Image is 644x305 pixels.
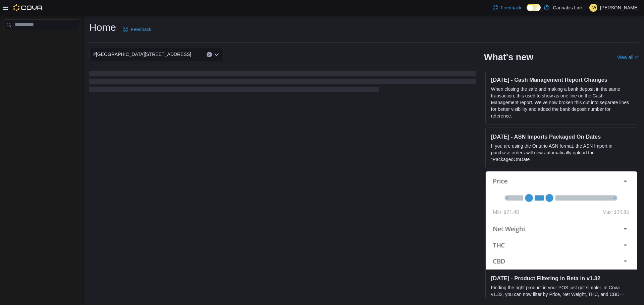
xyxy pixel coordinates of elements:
[207,52,212,57] button: Clear input
[491,76,632,83] h3: [DATE] - Cash Management Report Changes
[93,50,191,58] span: #[GEOGRAPHIC_DATA][STREET_ADDRESS]
[89,72,476,93] span: Loading
[4,31,79,48] nav: Complex example
[89,21,116,34] h1: Home
[617,55,639,60] a: View allExternal link
[13,4,43,11] img: Cova
[635,56,639,60] svg: External link
[553,4,583,12] p: Cannabis Link
[527,4,541,11] input: Dark Mode
[501,4,521,11] span: Feedback
[484,52,533,63] h2: What's new
[491,86,632,119] p: When closing the safe and making a bank deposit in the same transaction, this used to show as one...
[214,52,219,57] button: Open list of options
[590,4,596,12] span: LW
[491,133,632,140] h3: [DATE] - ASN Imports Packaged On Dates
[120,23,154,36] a: Feedback
[600,4,639,12] p: [PERSON_NAME]
[131,26,151,33] span: Feedback
[589,4,597,12] div: Lawrence Wilson
[491,143,632,163] p: If you are using the Ontario ASN format, the ASN Import in purchase orders will now automatically...
[585,4,587,12] p: |
[490,1,524,14] a: Feedback
[491,275,632,282] h3: [DATE] - Product Filtering in Beta in v1.32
